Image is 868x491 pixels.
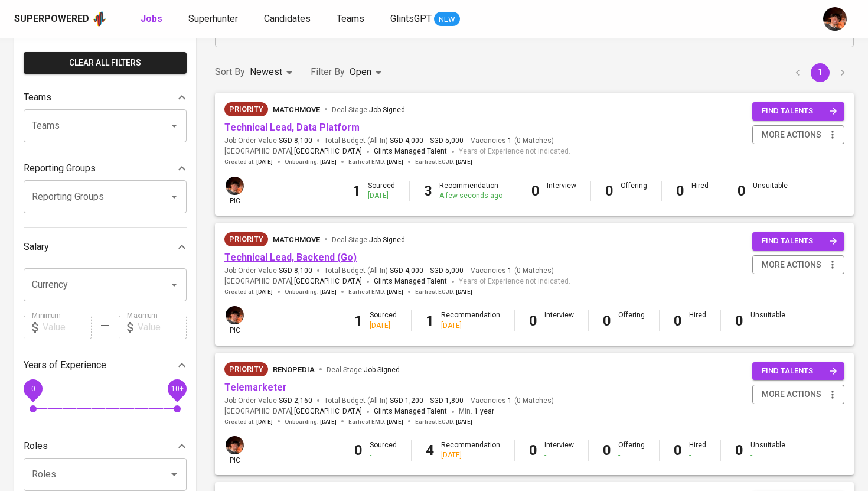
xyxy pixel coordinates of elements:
[506,396,512,406] span: 1
[605,183,614,199] b: 0
[370,450,397,460] div: -
[426,266,428,276] span: -
[387,158,403,166] span: [DATE]
[471,396,554,406] span: Vacancies ( 0 Matches )
[691,191,709,201] div: -
[674,313,682,329] b: 0
[285,158,337,166] span: Onboarding :
[811,63,830,82] button: page 1
[762,365,837,378] span: find talents
[273,235,320,244] span: MatchMove
[224,363,268,375] span: Priority
[250,65,282,79] p: Newest
[691,181,709,201] div: Hired
[430,266,464,276] span: SGD 5,000
[618,310,645,330] div: Offering
[621,181,647,201] div: Offering
[294,146,362,158] span: [GEOGRAPHIC_DATA]
[621,191,647,201] div: -
[752,362,844,381] button: find talents
[390,136,423,146] span: SGD 4,000
[24,52,187,74] button: Clear All filters
[24,240,49,254] p: Salary
[387,288,403,296] span: [DATE]
[324,266,464,276] span: Total Budget (All-In)
[618,440,645,460] div: Offering
[24,434,187,458] div: Roles
[390,12,460,27] a: GlintsGPT NEW
[762,258,821,272] span: more actions
[374,277,447,285] span: Glints Managed Talent
[224,158,273,166] span: Created at :
[430,396,464,406] span: SGD 1,800
[226,306,244,324] img: diemas@glints.com
[224,252,357,263] a: Technical Lead, Backend (Go)
[337,13,364,24] span: Teams
[735,442,743,459] b: 0
[224,232,268,246] div: New Job received from Demand Team
[531,183,540,199] b: 0
[370,310,397,330] div: Sourced
[264,13,311,24] span: Candidates
[823,7,847,31] img: diemas@glints.com
[529,442,537,459] b: 0
[350,61,386,83] div: Open
[320,158,337,166] span: [DATE]
[387,418,403,426] span: [DATE]
[390,266,423,276] span: SGD 4,000
[224,305,245,336] div: pic
[471,136,554,146] span: Vacancies ( 0 Matches )
[166,118,182,134] button: Open
[141,13,162,24] b: Jobs
[750,321,785,331] div: -
[689,321,706,331] div: -
[273,365,315,374] span: renopedia
[327,366,400,374] span: Deal Stage :
[618,321,645,331] div: -
[456,158,472,166] span: [DATE]
[250,61,296,83] div: Newest
[264,12,313,27] a: Candidates
[762,235,837,248] span: find talents
[676,183,684,199] b: 0
[459,407,494,415] span: Min.
[320,418,337,426] span: [DATE]
[279,266,312,276] span: SGD 8,100
[24,86,187,109] div: Teams
[92,10,107,28] img: app logo
[689,310,706,330] div: Hired
[294,276,362,288] span: [GEOGRAPHIC_DATA]
[224,288,273,296] span: Created at :
[224,266,312,276] span: Job Order Value
[370,440,397,460] div: Sourced
[320,288,337,296] span: [DATE]
[24,90,51,105] p: Teams
[456,288,472,296] span: [DATE]
[279,396,312,406] span: SGD 2,160
[43,316,92,339] input: Value
[426,442,434,459] b: 4
[350,66,371,77] span: Open
[332,236,405,244] span: Deal Stage :
[24,157,187,180] div: Reporting Groups
[256,288,273,296] span: [DATE]
[753,191,788,201] div: -
[738,183,746,199] b: 0
[324,136,464,146] span: Total Budget (All-In)
[215,65,245,79] p: Sort By
[166,466,182,483] button: Open
[752,232,844,251] button: find talents
[544,310,574,330] div: Interview
[544,450,574,460] div: -
[689,440,706,460] div: Hired
[752,385,844,404] button: more actions
[224,233,268,245] span: Priority
[689,450,706,460] div: -
[24,161,96,175] p: Reporting Groups
[224,175,245,206] div: pic
[348,288,403,296] span: Earliest EMD :
[735,313,743,329] b: 0
[752,125,844,145] button: more actions
[544,440,574,460] div: Interview
[547,181,576,201] div: Interview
